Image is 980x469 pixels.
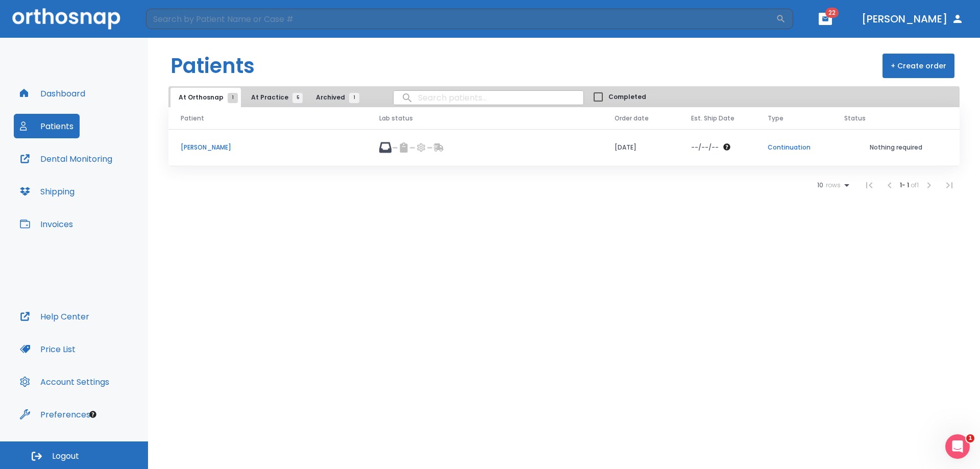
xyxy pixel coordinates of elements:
span: Completed [608,92,646,102]
span: 1 [966,434,974,442]
span: 5 [292,93,303,103]
div: The date will be available after approving treatment plan [691,143,743,152]
span: Type [768,114,783,123]
span: 10 [817,182,823,189]
button: Dental Monitoring [14,146,118,171]
span: At Orthosnap [179,93,233,102]
button: Invoices [14,212,79,236]
button: [PERSON_NAME] [857,10,968,28]
button: Shipping [14,179,81,204]
span: of 1 [911,181,919,189]
p: Continuation [768,143,820,152]
span: Est. Ship Date [691,114,734,123]
p: [PERSON_NAME] [181,143,355,152]
p: Nothing required [844,143,947,152]
div: tabs [170,88,364,107]
span: 1 [349,93,359,103]
span: 1 - 1 [900,181,911,189]
div: Tooltip anchor [88,410,97,419]
button: Price List [14,337,82,361]
span: Order date [615,114,649,123]
span: Patient [181,114,204,123]
button: Dashboard [14,81,91,106]
button: Help Center [14,304,95,329]
span: rows [823,182,841,189]
iframe: Intercom live chat [945,434,970,459]
button: + Create order [883,54,954,78]
input: Search by Patient Name or Case # [146,9,776,29]
img: Orthosnap [12,8,120,29]
span: Status [844,114,866,123]
button: Patients [14,114,80,138]
input: search [394,88,583,108]
td: [DATE] [602,129,679,166]
span: 22 [825,8,839,18]
h1: Patients [170,51,255,81]
button: Account Settings [14,369,115,394]
span: Lab status [379,114,413,123]
span: Archived [316,93,354,102]
span: Logout [52,451,79,462]
p: --/--/-- [691,143,719,152]
span: 1 [228,93,238,103]
button: Preferences [14,402,96,427]
span: At Practice [251,93,298,102]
